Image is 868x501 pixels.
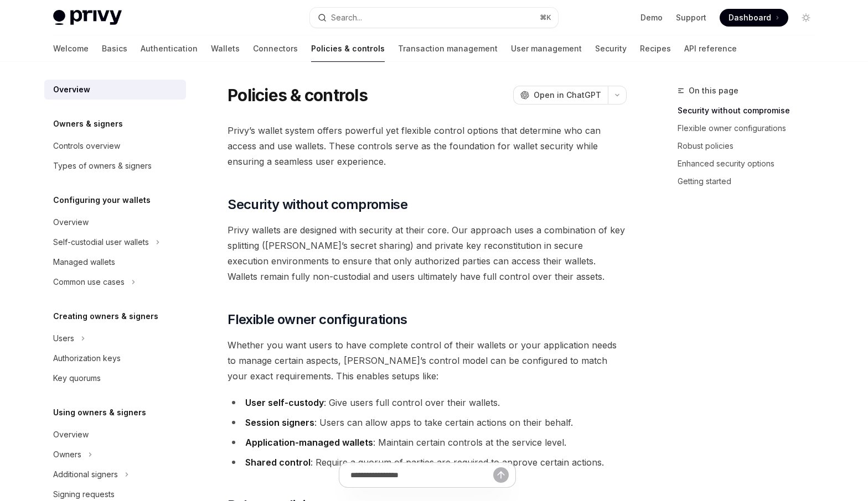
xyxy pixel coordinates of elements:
a: Enhanced security options [678,155,824,173]
a: Wallets [211,35,240,62]
div: Managed wallets [53,255,115,269]
span: Security without compromise [228,196,407,213]
a: Policies & controls [311,35,385,62]
div: Owners [53,448,81,461]
a: Basics [102,35,127,62]
div: Users [53,332,74,345]
a: Getting started [678,173,824,190]
a: Key quorums [44,368,186,388]
button: Open in ChatGPT [513,86,608,105]
div: Types of owners & signers [53,159,152,173]
div: Additional signers [53,468,118,481]
input: Ask a question... [350,463,493,487]
div: Search... [331,11,362,24]
a: Support [676,12,706,23]
span: Open in ChatGPT [534,90,601,101]
a: User management [511,35,582,62]
h5: Creating owners & signers [53,310,158,323]
a: Robust policies [678,137,824,155]
span: Privy’s wallet system offers powerful yet flexible control options that determine who can access ... [228,123,627,169]
div: Overview [53,216,89,229]
a: Overview [44,80,186,100]
h5: Owners & signers [53,117,123,131]
img: light logo [53,10,122,25]
a: Recipes [640,35,671,62]
a: Demo [640,12,663,23]
span: Flexible owner configurations [228,311,407,328]
a: Types of owners & signers [44,156,186,176]
a: Overview [44,425,186,445]
h5: Using owners & signers [53,406,146,419]
li: : Require a quorum of parties are required to approve certain actions. [228,455,627,470]
a: Overview [44,212,186,232]
li: : Users can allow apps to take certain actions on their behalf. [228,415,627,430]
span: Dashboard [728,12,771,23]
a: Dashboard [720,9,788,27]
div: Self-custodial user wallets [53,236,149,249]
button: Toggle Common use cases section [44,272,186,292]
span: On this page [689,84,738,97]
strong: User self-custody [245,397,324,408]
span: Privy wallets are designed with security at their core. Our approach uses a combination of key sp... [228,222,627,284]
a: Controls overview [44,136,186,156]
a: Flexible owner configurations [678,119,824,137]
a: Transaction management [398,35,498,62]
button: Send message [493,467,509,483]
a: Authorization keys [44,348,186,368]
div: Authorization keys [53,352,121,365]
li: : Maintain certain controls at the service level. [228,435,627,450]
button: Open search [310,8,558,28]
div: Key quorums [53,372,101,385]
button: Toggle Owners section [44,445,186,465]
a: Welcome [53,35,89,62]
a: API reference [684,35,737,62]
strong: Application-managed wallets [245,437,373,448]
li: : Give users full control over their wallets. [228,395,627,410]
a: Authentication [141,35,198,62]
a: Connectors [253,35,298,62]
span: ⌘ K [540,13,551,22]
div: Overview [53,83,90,96]
a: Security without compromise [678,102,824,119]
button: Toggle Self-custodial user wallets section [44,232,186,252]
strong: Shared control [245,457,311,468]
div: Common use cases [53,275,125,289]
div: Controls overview [53,139,120,153]
a: Managed wallets [44,252,186,272]
span: Whether you want users to have complete control of their wallets or your application needs to man... [228,337,627,384]
div: Overview [53,428,89,441]
button: Toggle Additional signers section [44,465,186,484]
div: Signing requests [53,488,115,501]
h5: Configuring your wallets [53,194,151,207]
strong: Session signers [245,417,314,428]
a: Security [595,35,627,62]
button: Toggle dark mode [797,9,815,27]
h1: Policies & controls [228,85,368,105]
button: Toggle Users section [44,328,186,348]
